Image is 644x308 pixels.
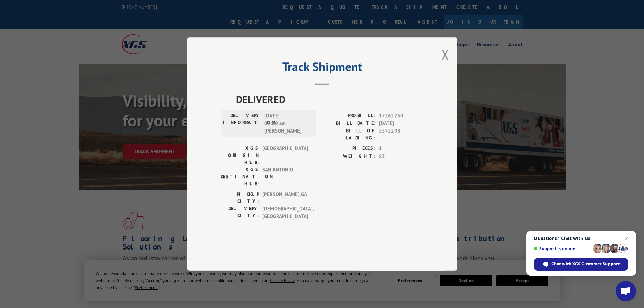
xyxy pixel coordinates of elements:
[379,127,424,141] span: 5575298
[379,152,424,160] span: 83
[262,191,308,205] span: [PERSON_NAME] , GA
[262,145,308,166] span: [GEOGRAPHIC_DATA]
[551,261,620,267] span: Chat with XGS Customer Support
[534,258,628,271] div: Chat with XGS Customer Support
[322,152,376,160] label: WEIGHT:
[322,145,376,152] label: PIECES:
[379,112,424,120] span: 17262250
[379,145,424,152] span: 1
[236,92,424,107] span: DELIVERED
[223,112,261,135] label: DELIVERY INFORMATION:
[221,166,259,187] label: XGS DESTINATION HUB:
[264,112,310,135] span: [DATE] 07:00 am [PERSON_NAME]
[379,120,424,127] span: [DATE]
[262,166,308,187] span: SAN ANTONIO
[623,234,631,242] span: Close chat
[442,46,449,64] button: Close modal
[534,236,628,241] span: Questions? Chat with us!
[221,191,259,205] label: PICKUP CITY:
[262,205,308,220] span: [DEMOGRAPHIC_DATA] , [GEOGRAPHIC_DATA]
[221,62,424,75] h2: Track Shipment
[322,112,376,120] label: PROBILL:
[221,145,259,166] label: XGS ORIGIN HUB:
[322,127,376,141] label: BILL OF LADING:
[534,246,591,251] span: Support is online
[616,281,636,301] div: Open chat
[322,120,376,127] label: BILL DATE:
[221,205,259,220] label: DELIVERY CITY:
